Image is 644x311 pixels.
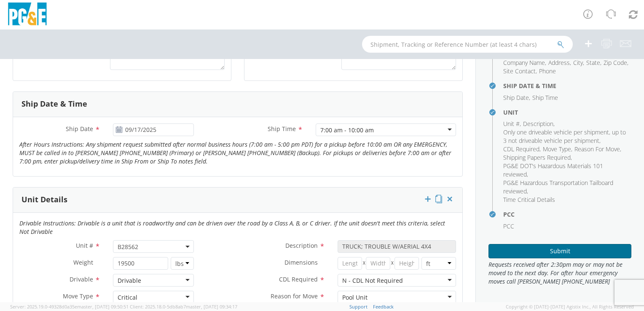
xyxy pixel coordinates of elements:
span: Dimensions [284,258,318,266]
li: , [503,67,537,75]
span: State [586,59,600,67]
li: , [574,145,621,153]
h4: Unit [503,109,631,115]
a: Support [349,303,368,310]
span: Server: 2025.19.0-49328d0a35e [10,303,129,310]
span: B28562 [118,243,189,251]
li: , [573,59,584,67]
h3: Unit Details [21,196,67,204]
span: Ship Date [503,94,529,102]
span: Ship Date [66,125,93,133]
span: Phone [539,67,556,75]
li: , [503,128,629,145]
li: , [503,153,572,162]
span: B28562 [113,240,194,253]
div: Drivable [118,276,141,285]
span: X [390,257,394,270]
li: , [503,145,541,153]
span: Client: 2025.18.0-5db8ab7 [130,303,237,310]
span: PG&E DOT's Hazardous Materials 101 reviewed [503,162,603,178]
li: , [503,120,521,128]
span: Reason for Move [271,292,318,300]
span: Address [548,59,570,67]
div: 7:00 am - 10:00 am [320,126,374,134]
a: Feedback [373,303,394,310]
h3: Ship Date & Time [21,100,87,108]
span: Time Critical Details [503,196,555,204]
span: Description [523,120,553,128]
span: X [362,257,366,270]
li: , [503,179,629,196]
li: , [503,162,629,179]
span: PCC [503,222,514,230]
span: Reason For Move [574,145,620,153]
span: Drivable [70,275,93,283]
span: master, [DATE] 09:50:51 [77,303,129,310]
span: PG&E Hazardous Transportation Tailboard reviewed [503,179,613,195]
li: , [503,59,546,67]
div: N - CDL Not Required [342,276,403,285]
li: , [543,145,572,153]
div: Critical [118,293,137,302]
li: , [586,59,601,67]
span: Weight [73,258,93,266]
span: Move Type [63,292,93,300]
li: , [604,59,628,67]
span: master, [DATE] 09:34:17 [186,303,237,310]
span: Move Type [543,145,571,153]
h4: Ship Date & Time [503,83,631,89]
span: CDL Required [279,275,318,283]
span: Company Name [503,59,545,67]
span: Ship Time [532,94,558,102]
span: Unit # [503,120,520,128]
li: , [548,59,571,67]
input: Shipment, Tracking or Reference Number (at least 4 chars) [362,36,573,53]
h4: PCC [503,211,631,217]
span: Ship Time [268,125,296,133]
img: pge-logo-06675f144f4cfa6a6814.png [6,3,48,27]
span: Requests received after 2:30pm may or may not be moved to the next day. For after hour emergency ... [488,260,631,286]
button: Submit [488,244,631,258]
li: , [503,94,530,102]
input: Height [394,257,419,270]
span: City [573,59,583,67]
span: Zip Code [604,59,627,67]
input: Length [338,257,362,270]
span: Only one driveable vehicle per shipment, up to 3 not driveable vehicle per shipment [503,128,626,145]
span: CDL Required [503,145,539,153]
span: Site Contact [503,67,536,75]
i: After Hours Instructions: Any shipment request submitted after normal business hours (7:00 am - 5... [19,140,451,165]
input: Width [366,257,390,270]
li: , [523,120,555,128]
span: Shipping Papers Required [503,153,571,161]
span: Unit # [76,241,93,249]
div: Pool Unit [342,293,368,302]
span: Description [285,241,318,249]
i: Drivable Instructions: Drivable is a unit that is roadworthy and can be driven over the road by a... [19,219,445,236]
span: Copyright © [DATE]-[DATE] Agistix Inc., All Rights Reserved [506,303,634,310]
